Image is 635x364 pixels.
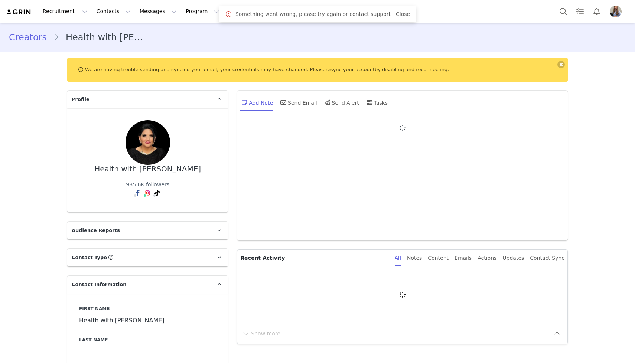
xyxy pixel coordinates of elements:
label: First Name [79,305,216,312]
img: 92166ddb-5109-4bd2-983a-5e74b1951be6.jpg [610,6,622,17]
a: resync your account [326,67,375,72]
span: Audience Reports [72,227,120,234]
div: Add Note [240,94,273,111]
span: Profile [72,96,89,103]
a: Creators [9,31,53,44]
div: Content [428,250,449,266]
div: Contact Sync [530,250,564,266]
div: Emails [455,250,472,266]
div: Send Email [279,94,317,111]
button: Messages [135,3,181,20]
a: Tasks [572,3,588,20]
span: Contact Information [72,281,126,288]
button: Search [555,3,571,20]
div: Updates [502,250,524,266]
div: 985.6K followers [126,181,169,188]
div: Health with [PERSON_NAME] [94,165,201,173]
img: 343eea97-6273-403f-ac2e-dddc43152076.jpg [126,120,170,165]
div: We are having trouble sending and syncing your email, your credentials may have changed. Please b... [67,58,568,82]
button: Content [224,3,264,20]
button: Notifications [589,3,605,20]
div: Tasks [365,94,388,111]
img: grin logo [6,9,32,16]
span: Something went wrong, please try again or contact support [235,10,391,18]
div: Send Alert [323,94,359,111]
button: Recruitment [38,3,92,20]
a: Community [311,3,354,20]
button: Program [181,3,224,20]
span: Contact Type [72,254,107,261]
img: instagram.svg [144,190,150,196]
div: Notes [407,250,422,266]
button: Show more [242,328,281,340]
div: All [395,250,401,266]
p: Recent Activity [240,250,388,266]
a: Close [396,11,410,17]
button: Reporting [265,3,311,20]
button: Contacts [92,3,135,20]
label: Last Name [79,337,216,343]
div: Actions [478,250,496,266]
button: Profile [605,6,629,17]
